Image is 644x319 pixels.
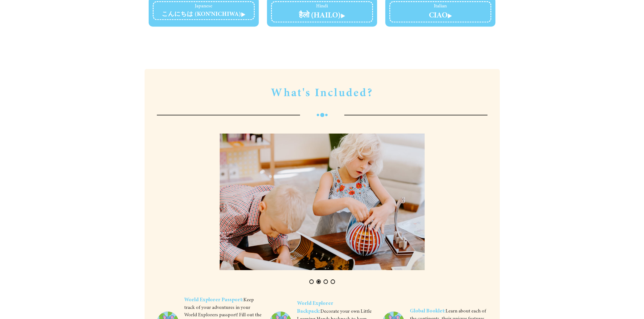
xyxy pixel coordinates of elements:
[429,4,452,19] a: Italian CIAO
[429,12,452,20] span: CIAO
[299,4,345,19] a: Hindi हैलो (HAILO)
[241,12,245,17] img: white-play-button.png
[299,12,345,20] span: हैलो (HAILO)
[271,88,373,99] span: What's Included?
[448,14,452,18] img: white-play-button.png
[324,279,328,284] button: Page 3
[162,11,245,17] span: こんにちは (KON'NICHIWA)
[297,301,333,314] span: World Explorer Backpack:
[162,4,245,17] a: Japanese こんにちは (KON'NICHIWA)
[410,309,446,314] span: Global Booklet:
[341,14,345,18] img: white-play-button.png
[331,279,335,284] button: Page 4
[184,297,243,303] span: World Explorer Passport:
[316,279,321,284] button: Page 2
[309,279,314,284] button: Page 1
